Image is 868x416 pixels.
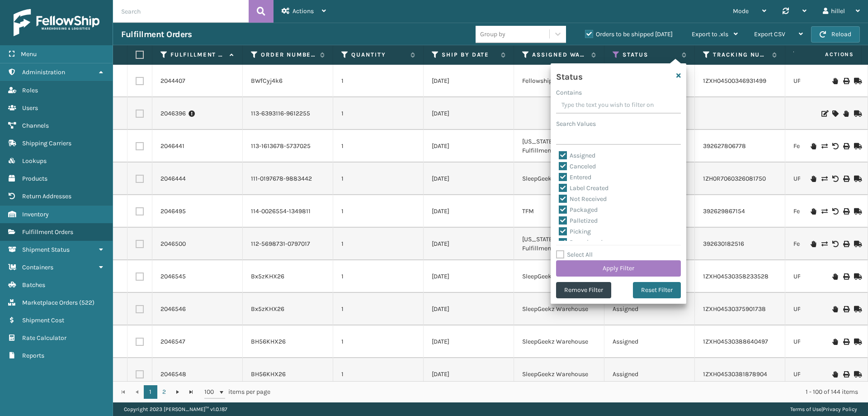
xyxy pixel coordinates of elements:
[843,273,849,280] i: Print Label
[559,152,595,159] label: Assigned
[703,305,766,313] a: 1ZXH04530375901738
[821,208,827,215] i: Change shipping
[333,325,424,358] td: 1
[559,228,591,235] label: Picking
[22,86,38,94] span: Roles
[854,306,859,312] i: Mark as Shipped
[333,163,424,195] td: 1
[79,299,94,306] span: ( 522 )
[585,30,673,38] label: Orders to be shipped [DATE]
[713,51,768,59] label: Tracking Number
[333,228,424,260] td: 1
[424,325,514,358] td: [DATE]
[21,50,37,58] span: Menu
[251,305,284,314] a: Bx5zKHX26
[160,174,186,183] a: 2046444
[22,157,47,165] span: Lookups
[480,29,505,39] div: Group by
[171,385,184,399] a: Go to the next page
[22,192,71,200] span: Return Addresses
[424,358,514,391] td: [DATE]
[442,51,496,59] label: Ship By Date
[556,251,593,258] label: Select All
[333,97,424,130] td: 1
[832,306,838,312] i: On Hold
[556,88,582,97] label: Contains
[160,337,185,346] a: 2046547
[514,195,604,228] td: TFM
[559,195,607,203] label: Not Received
[251,272,284,281] a: Bx5zKHX26
[854,176,859,182] i: Mark as Shipped
[22,104,38,112] span: Users
[424,293,514,325] td: [DATE]
[160,207,186,216] a: 2046495
[754,30,785,38] span: Export CSV
[559,217,598,225] label: Palletized
[124,402,227,416] p: Copyright 2023 [PERSON_NAME]™ v 1.0.187
[174,388,181,396] span: Go to the next page
[424,97,514,130] td: [DATE]
[854,143,859,149] i: Mark as Shipped
[160,142,184,151] a: 2046441
[514,228,604,260] td: [US_STATE] (TF Fulfillment)
[514,260,604,293] td: SleepGeekz Warehouse
[514,163,604,195] td: SleepGeekz Warehouse
[821,241,827,247] i: Change shipping
[832,208,838,215] i: Void Label
[22,68,65,76] span: Administration
[556,97,681,114] input: Type the text you wish to filter on
[532,51,587,59] label: Assigned Warehouse
[832,143,838,149] i: Void Label
[811,208,816,215] i: On Hold
[843,143,849,149] i: Print Label
[333,358,424,391] td: 1
[703,240,744,248] a: 392630182516
[283,387,858,397] div: 1 - 100 of 144 items
[692,30,728,38] span: Export to .xls
[633,282,681,298] button: Reset Filter
[14,9,99,36] img: logo
[811,241,816,247] i: On Hold
[251,207,311,216] a: 114-0026554-1349811
[854,241,859,247] i: Mark as Shipped
[251,239,310,249] a: 112-5698731-0797017
[843,371,849,378] i: Print Label
[514,293,604,325] td: SleepGeekz Warehouse
[821,143,827,149] i: Change shipping
[811,143,816,149] i: On Hold
[843,339,849,345] i: Print Label
[160,272,186,281] a: 2046545
[811,176,816,182] i: On Hold
[843,306,849,312] i: Print Label
[251,174,312,183] a: 111-0197678-9883442
[121,29,192,40] h3: Fulfillment Orders
[556,282,611,298] button: Remove Filter
[703,175,766,182] a: 1ZH0R7060326081750
[703,273,769,280] a: 1ZXH04530358233528
[22,175,47,182] span: Products
[843,78,849,84] i: Print Label
[703,338,768,345] a: 1ZXH04530388640497
[22,281,45,289] span: Batches
[292,7,314,15] span: Actions
[854,273,859,280] i: Mark as Shipped
[790,402,857,416] div: |
[424,163,514,195] td: [DATE]
[22,228,73,236] span: Fulfillment Orders
[160,109,186,118] a: 2046396
[251,109,310,118] a: 113-6393116-9612255
[22,352,44,359] span: Reports
[821,176,827,182] i: Change shipping
[351,51,406,59] label: Quantity
[832,176,838,182] i: Void Label
[22,139,71,147] span: Shipping Carriers
[559,173,591,181] label: Entered
[22,263,53,271] span: Containers
[251,370,286,379] a: BH56KHX26
[797,47,859,62] span: Actions
[22,299,78,306] span: Marketplace Orders
[556,119,596,129] label: Search Values
[843,176,849,182] i: Print Label
[832,273,838,280] i: On Hold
